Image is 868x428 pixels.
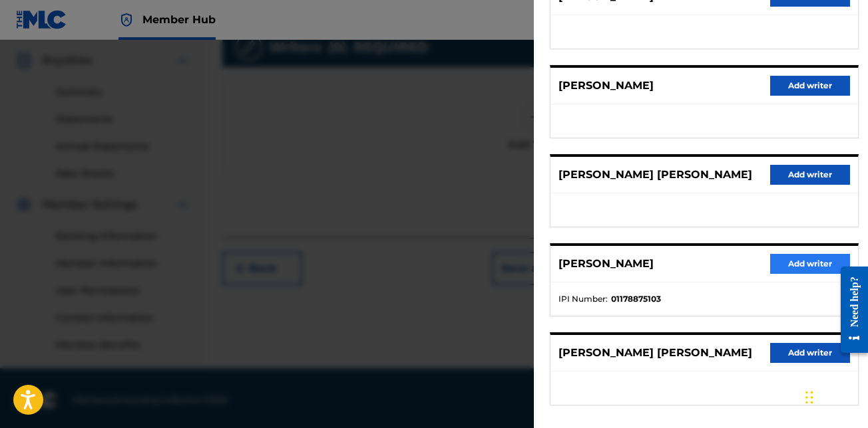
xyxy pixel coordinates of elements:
[831,257,868,364] iframe: Resource Center
[558,345,752,361] p: [PERSON_NAME] [PERSON_NAME]
[770,165,850,185] button: Add writer
[770,343,850,363] button: Add writer
[558,293,608,305] span: IPI Number :
[558,256,654,272] p: [PERSON_NAME]
[558,78,654,94] p: [PERSON_NAME]
[16,10,67,29] img: MLC Logo
[142,12,216,27] span: Member Hub
[770,76,850,96] button: Add writer
[770,254,850,274] button: Add writer
[118,12,134,28] img: Top Rightsholder
[805,377,813,417] div: Drag
[611,293,661,305] strong: 01178875103
[558,167,752,183] p: [PERSON_NAME] [PERSON_NAME]
[801,364,868,428] iframe: Chat Widget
